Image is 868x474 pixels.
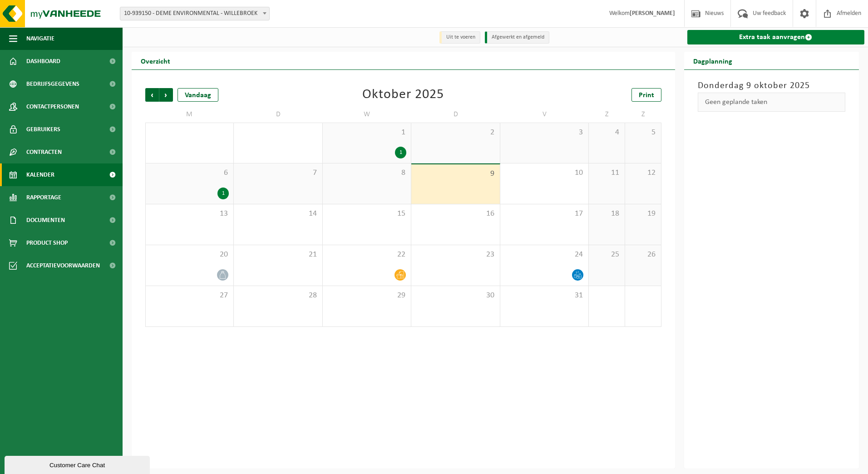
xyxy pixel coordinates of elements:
span: Navigatie [26,27,54,50]
span: 29 [327,291,406,301]
span: 20 [150,250,229,260]
span: Contracten [26,141,62,163]
a: Print [631,88,661,102]
span: 21 [238,250,317,260]
li: Afgewerkt en afgemeld [485,31,549,44]
span: 9 [416,169,495,179]
span: Bedrijfsgegevens [26,73,79,95]
span: Documenten [26,209,65,232]
li: Uit te voeren [439,31,480,44]
span: 10 [505,168,584,178]
span: 11 [593,168,620,178]
td: Z [625,106,661,123]
span: 12 [630,168,656,178]
span: 8 [327,168,406,178]
span: Dashboard [26,50,60,73]
span: 2 [416,128,495,138]
h2: Overzicht [132,52,179,69]
span: Volgende [159,88,173,102]
span: 19 [630,209,656,219]
td: D [411,106,500,123]
a: Extra taak aanvragen [687,30,865,44]
span: 30 [416,291,495,301]
strong: [PERSON_NAME] [630,10,675,17]
span: 28 [238,291,317,301]
td: W [323,106,411,123]
span: 22 [327,250,406,260]
span: 23 [416,250,495,260]
span: 26 [630,250,656,260]
span: Acceptatievoorwaarden [26,254,100,277]
span: Gebruikers [26,118,60,141]
span: Kalender [26,163,54,186]
span: Contactpersonen [26,95,79,118]
td: M [145,106,234,123]
span: 13 [150,209,229,219]
td: Z [589,106,625,123]
span: 15 [327,209,406,219]
div: Geen geplande taken [698,93,846,112]
span: 31 [505,291,584,301]
span: 4 [593,128,620,138]
span: 25 [593,250,620,260]
span: 24 [505,250,584,260]
div: Vandaag [178,88,218,102]
td: D [234,106,322,123]
td: V [500,106,589,123]
span: Product Shop [26,232,68,254]
span: 10-939150 - DEME ENVIRONMENTAL - WILLEBROEK [120,7,270,20]
h3: Donderdag 9 oktober 2025 [698,79,846,93]
div: Oktober 2025 [362,88,444,102]
div: 1 [217,188,229,199]
span: 16 [416,209,495,219]
span: 1 [327,128,406,138]
span: 14 [238,209,317,219]
span: Rapportage [26,186,61,209]
span: Print [639,92,654,99]
iframe: chat widget [5,454,152,474]
span: 6 [150,168,229,178]
span: 5 [630,128,656,138]
span: 3 [505,128,584,138]
span: 17 [505,209,584,219]
span: Vorige [145,88,159,102]
span: 7 [238,168,317,178]
div: 1 [395,147,406,158]
h2: Dagplanning [684,52,741,69]
span: 27 [150,291,229,301]
span: 10-939150 - DEME ENVIRONMENTAL - WILLEBROEK [120,7,269,20]
span: 18 [593,209,620,219]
